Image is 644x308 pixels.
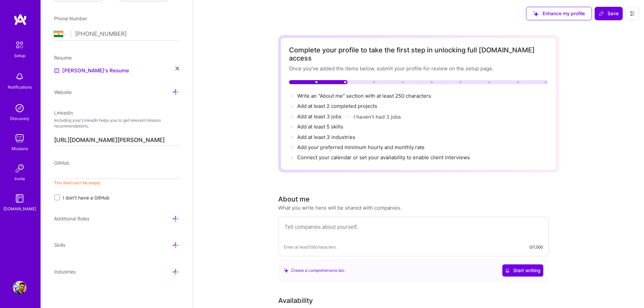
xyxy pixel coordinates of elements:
button: Save [595,7,623,20]
img: bell [13,70,26,84]
span: Add at least 5 skills [297,123,343,130]
button: I haven't had 3 jobs [354,113,401,120]
a: User Avatar [11,281,28,294]
span: GitHub [54,160,69,166]
span: Enhance my profile [533,10,585,17]
p: Including your LinkedIn helps you to get relevant mission recommendations. [54,118,179,129]
div: 0/1,000 [529,243,543,251]
span: Add at least 3 jobs [297,113,341,120]
span: Add your preferred minimum hourly and monthly rate [297,144,425,150]
i: icon SuggestedTeams [284,268,288,273]
img: User Avatar [13,281,26,294]
input: +1 (000) 000-0000 [75,24,179,44]
p: This field can't be empty [54,180,179,186]
img: guide book [13,192,26,205]
img: teamwork [13,132,26,145]
span: Connect your calendar or set your availability to enable client interviews [297,154,470,161]
span: Write an "About me" section with at least 250 characters [297,93,432,99]
span: Industries [54,269,76,275]
div: What you write here will be shared with companies. [278,204,402,211]
a: [PERSON_NAME]'s Resume [54,67,129,75]
i: icon SuggestedTeams [533,11,539,17]
div: Notifications [8,84,32,91]
span: LinkedIn [54,110,73,116]
i: icon CrystalBallWhite [505,268,510,273]
div: Discovery [10,115,29,122]
span: Phone Number [54,16,87,21]
span: Skills [54,242,65,248]
div: Complete your profile to take the first step in unlocking full [DOMAIN_NAME] access [289,46,548,62]
div: [DOMAIN_NAME] [3,205,36,212]
button: Enhance my profile [526,7,592,20]
span: I don't have a GitHub [63,194,110,201]
div: Once you’ve added the items below, submit your profile for review on the setup page. [289,65,548,72]
div: Availability [278,295,313,306]
img: logo [14,14,27,26]
i: icon Close [175,67,179,70]
span: Additional Roles [54,216,89,221]
div: Missions [11,145,28,152]
img: Invite [13,162,26,175]
div: Invite [15,175,25,182]
img: Resume [54,68,59,73]
span: Add at least 3 industries [297,134,355,140]
div: Setup [14,52,25,59]
span: Website [54,89,72,95]
img: setup [13,38,27,52]
span: Save [599,10,619,17]
button: Start writing [502,264,543,277]
span: Add at least 2 completed projects [297,103,377,109]
div: Create a comprehensive bio. [284,267,345,274]
span: Enter at least 100 characters. [284,243,337,251]
span: Resume [54,55,72,61]
img: discovery [13,101,26,115]
span: Start writing [505,267,541,274]
div: About me [278,194,310,204]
